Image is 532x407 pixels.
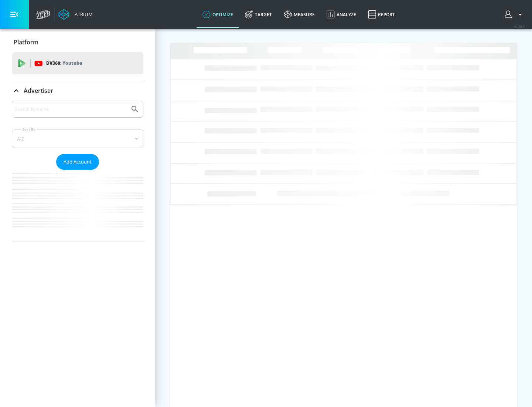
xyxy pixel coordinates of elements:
button: Add Account [56,154,99,170]
p: Youtube [62,59,82,67]
a: measure [278,1,321,28]
span: v 4.28.0 [514,24,525,28]
div: Advertiser [12,101,143,242]
p: Platform [14,38,38,46]
div: DV360: Youtube [12,52,143,74]
a: Analyze [321,1,362,28]
div: Advertiser [12,80,143,101]
nav: list of Advertiser [12,170,143,242]
a: Report [362,1,401,28]
label: Sort By [21,127,37,132]
span: Add Account [64,158,92,166]
div: Platform [12,32,143,53]
a: Target [239,1,278,28]
p: Advertiser [24,87,53,95]
p: DV360: [46,59,82,67]
a: optimize [197,1,239,28]
a: Atrium [58,9,93,20]
div: A-Z [12,129,143,148]
input: Search by name [15,104,127,114]
div: Atrium [72,11,93,18]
